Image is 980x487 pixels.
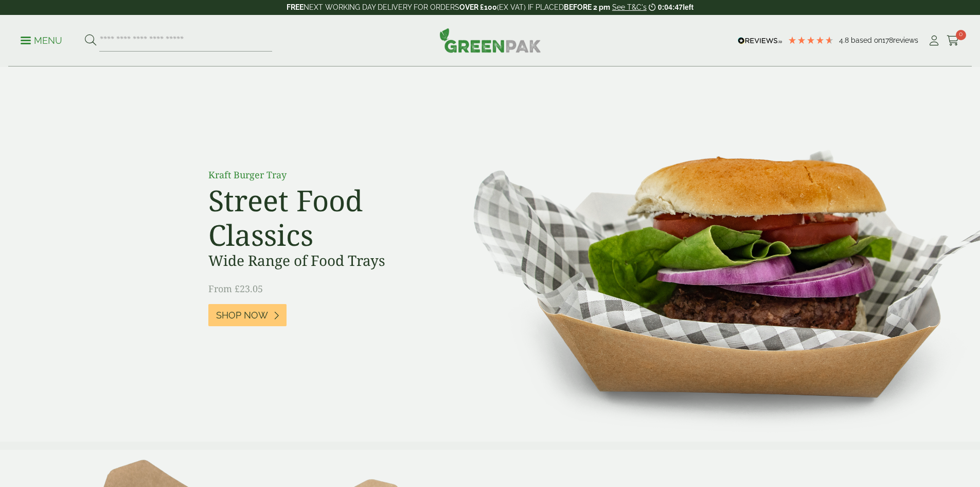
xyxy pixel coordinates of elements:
p: Menu [21,35,62,47]
a: See T&C's [612,3,647,11]
span: Based on [851,36,882,44]
strong: FREE [287,3,304,11]
a: Menu [21,35,62,45]
span: left [683,3,693,11]
i: My Account [928,36,940,46]
span: Shop Now [216,310,268,321]
img: REVIEWS.io [738,37,782,44]
a: Shop Now [208,304,287,326]
span: From £23.05 [208,282,263,295]
strong: BEFORE 2 pm [564,3,610,11]
h3: Wide Range of Food Trays [208,252,440,270]
span: reviews [893,36,918,44]
span: 4.8 [839,36,851,44]
span: 0:04:47 [658,3,683,11]
a: 0 [947,33,959,48]
div: 4.78 Stars [788,36,834,45]
i: Cart [947,36,959,46]
span: 0 [956,30,966,40]
strong: OVER £100 [459,3,497,11]
span: 178 [882,36,893,44]
h2: Street Food Classics [208,183,440,252]
img: Street Food Classics [441,67,980,442]
p: Kraft Burger Tray [208,168,440,182]
img: GreenPak Supplies [439,28,541,53]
